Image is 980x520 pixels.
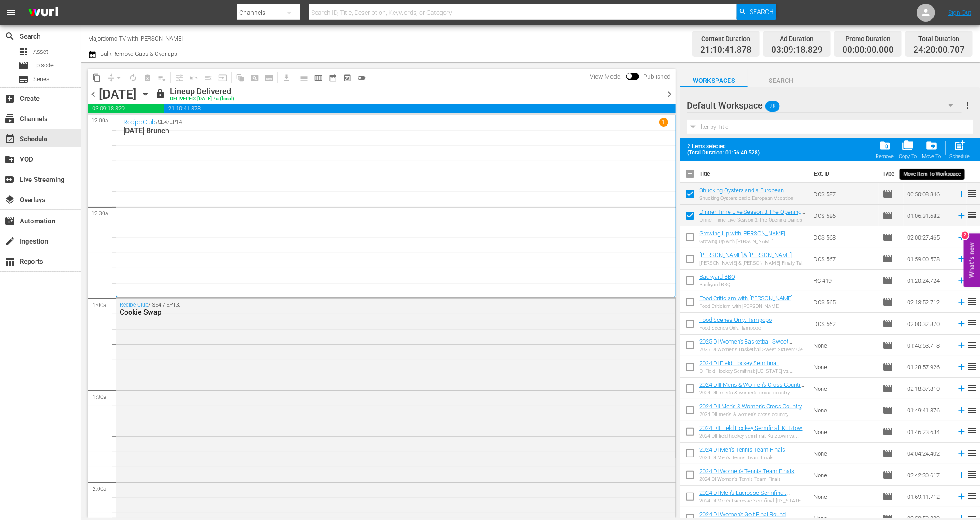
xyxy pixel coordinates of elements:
div: Cookie Swap [120,308,622,317]
div: Schedule [950,154,970,159]
div: Default Workspace [687,93,962,118]
span: subtitles [18,74,29,85]
button: Search [737,4,776,20]
td: None [810,464,879,486]
div: Shucking Oysters and a European Vacation [699,195,806,201]
td: RC 419 [810,270,879,291]
div: 2024 DII field hockey semifinal: Kutztown vs. Shippensburg full replay [699,433,806,439]
span: Fill episodes with ad slates [201,71,215,85]
span: 21:10:41.878 [700,45,752,55]
a: [PERSON_NAME] & [PERSON_NAME] Finally Talk About The Bear: Season 1 [699,252,796,265]
span: Episode [882,232,893,243]
span: 21:10:41.878 [164,104,676,113]
a: 2024 DI Women's Tennis Team Finals [699,468,795,475]
td: 01:49:41.876 [904,399,953,421]
span: Episode [882,426,893,437]
td: DCS 568 [810,226,879,248]
a: 2024 DIII Men's & Women's Cross Country Championship [699,381,805,395]
span: Published [639,73,676,80]
td: None [810,335,879,356]
span: View Backup [340,71,354,85]
span: Episode [882,318,893,329]
span: Toggle to switch from Published to Draft view. [626,73,633,79]
span: 00:00:00.000 [842,45,894,55]
span: Remove Gaps & Overlaps [104,71,126,85]
th: Title [699,161,809,186]
td: 01:28:57.926 [904,356,953,378]
span: Create Search Block [247,71,262,85]
svg: Add to Schedule [957,384,967,393]
span: toggle_off [357,73,366,82]
svg: Add to Schedule [957,189,967,199]
td: DCS 587 [810,183,879,205]
span: 28 [765,97,780,116]
td: DCS 562 [810,313,879,335]
a: Recipe Club [120,302,148,308]
span: Refresh All Search Blocks [230,69,247,86]
p: / [156,119,158,125]
p: SE4 / [158,119,170,125]
span: Search [750,4,774,20]
svg: Add to Schedule [957,211,967,221]
span: View Mode: [586,73,626,80]
span: Episode [882,189,893,199]
span: reorder [967,383,977,393]
span: (Total Duration: 01:56:40.528) [688,149,764,156]
span: reorder [967,361,977,372]
a: 2025 DI Women's Basketball Sweet Sixteen: Ole Miss vs UCLA [699,338,792,352]
td: 00:50:08.846 [904,183,953,205]
div: 2024 DI Men's Lacrosse Semifinal: [US_STATE] vs [US_STATE] [699,498,806,504]
svg: Add to Schedule [957,297,967,307]
button: Remove [873,137,897,162]
a: 2024 DI Men's Lacrosse Semifinal: [US_STATE] vs [US_STATE] [699,489,790,503]
td: 04:04:24.402 [904,443,953,464]
span: reorder [967,339,977,350]
a: Shucking Oysters and a European Vacation [699,187,788,200]
td: 02:00:27.465 [904,226,953,248]
td: 01:59:11.712 [904,486,953,507]
span: Overlays [4,194,15,205]
button: Schedule [947,137,973,162]
td: DCS 567 [810,248,879,270]
span: Episode [882,383,893,394]
svg: Add to Schedule [957,362,967,372]
span: Clear Lineup [155,71,169,85]
svg: Add to Schedule [957,232,967,242]
td: None [810,443,879,464]
div: 2024 DI Men's Tennis Team Finals [699,455,786,461]
span: Episode [882,297,893,307]
span: Add to Schedule [947,137,973,162]
a: Backyard BBQ [699,273,735,280]
div: Move To [922,154,941,159]
td: None [810,486,879,507]
span: Episode [882,405,893,416]
span: Remove Item From Workspace [873,137,897,162]
span: Schedule [4,134,15,145]
td: 01:06:31.682 [904,205,953,226]
a: Food Criticism with [PERSON_NAME] [699,295,793,302]
span: folder_copy [902,140,914,152]
div: Backyard BBQ [699,282,735,288]
span: Ingestion [4,236,15,247]
span: Live Streaming [4,174,15,185]
svg: Add to Schedule [957,405,967,415]
span: 03:09:18.829 [771,45,823,55]
span: menu [5,7,16,18]
span: Episode [882,210,893,221]
span: reorder [967,404,977,415]
span: 03:09:18.829 [88,104,164,113]
td: None [810,356,879,378]
td: None [810,378,879,399]
span: reorder [967,469,977,480]
td: 03:42:30.617 [904,464,953,486]
span: date_range_outlined [328,73,337,82]
button: Open Feedback Widget [964,233,980,287]
span: calendar_view_week_outlined [314,73,323,82]
span: content_copy [92,73,101,82]
span: Customize Events [169,69,187,86]
span: Create Series Block [262,71,276,85]
span: chevron_left [88,89,99,100]
div: 2024 DI Women's Tennis Team Finals [699,476,795,482]
div: Food Criticism with [PERSON_NAME] [699,303,793,309]
div: DELIVERED: [DATE] 4a (local) [170,96,234,102]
